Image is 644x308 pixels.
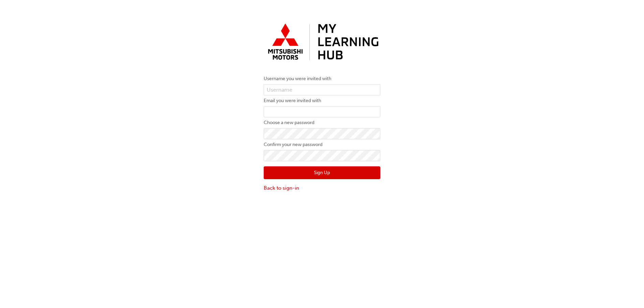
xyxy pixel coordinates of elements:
[264,84,380,96] input: Username
[264,119,380,127] label: Choose a new password
[264,97,380,105] label: Email you were invited with
[264,20,380,65] img: mmal
[264,184,380,192] a: Back to sign-in
[264,166,380,179] button: Sign Up
[264,141,380,149] label: Confirm your new password
[264,75,380,83] label: Username you were invited with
